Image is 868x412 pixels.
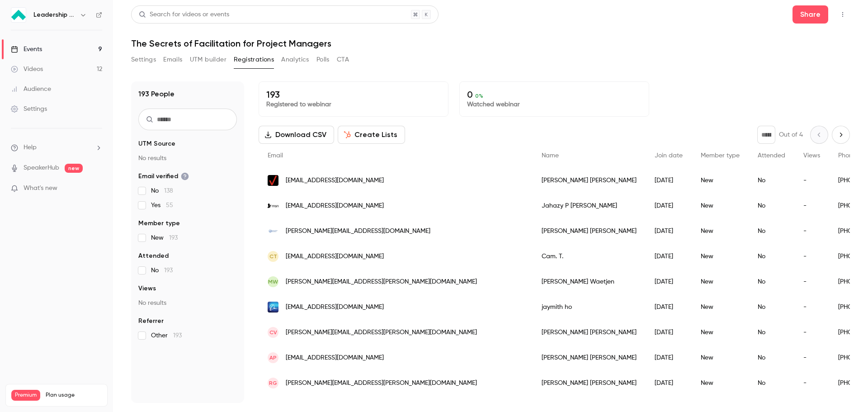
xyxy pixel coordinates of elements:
span: [PERSON_NAME][EMAIL_ADDRESS][PERSON_NAME][DOMAIN_NAME] [286,277,477,287]
button: Settings [131,52,156,67]
p: Registered to webinar [266,100,441,109]
div: No [749,269,794,294]
button: Download CSV [259,126,334,144]
div: [DATE] [646,193,692,218]
div: [PERSON_NAME] Waetjen [533,269,646,294]
p: 0 [467,89,642,100]
div: New [692,320,749,345]
div: New [692,218,749,244]
span: [EMAIL_ADDRESS][DOMAIN_NAME] [286,201,384,211]
div: No [749,370,794,396]
div: jaymith ho [533,294,646,320]
div: - [794,218,829,244]
span: [PERSON_NAME][EMAIL_ADDRESS][PERSON_NAME][DOMAIN_NAME] [286,328,477,337]
p: No results [138,154,237,163]
div: [DATE] [646,370,692,396]
span: MW [268,278,278,286]
div: [PERSON_NAME] [PERSON_NAME] [533,320,646,345]
span: Join date [655,152,683,159]
span: Name [542,152,559,159]
button: Create Lists [338,126,405,144]
div: No [749,244,794,269]
img: compensationconnections.com [268,226,278,237]
span: No [151,266,173,275]
div: [DATE] [646,218,692,244]
span: Email verified [138,172,189,181]
img: Leadership Strategies - 2025 Webinars [11,8,26,22]
div: Cam. T. [533,244,646,269]
div: - [794,269,829,294]
button: Share [793,5,828,24]
p: Watched webinar [467,100,642,109]
div: - [794,168,829,193]
span: Member type [138,219,180,228]
span: Member type [701,152,740,159]
span: Help [24,143,37,152]
section: facet-groups [138,139,237,340]
div: Search for videos or events [139,10,229,19]
div: Settings [11,104,47,114]
div: No [749,193,794,218]
div: - [794,345,829,370]
span: Plan usage [46,392,102,399]
span: Views [803,152,820,159]
span: AP [269,354,277,362]
span: New [151,233,178,242]
span: cV [269,328,277,336]
span: 193 [173,332,182,339]
div: Jahazy P [PERSON_NAME] [533,193,646,218]
li: help-dropdown-opener [11,143,102,152]
div: No [749,218,794,244]
span: Attended [758,152,785,159]
span: Attended [138,251,169,260]
span: 193 [169,235,178,241]
span: Views [138,284,156,293]
div: No [749,294,794,320]
img: verizon.net [268,175,278,186]
span: UTM Source [138,139,175,148]
span: 55 [166,202,173,208]
button: Polls [316,52,330,67]
h6: Leadership Strategies - 2025 Webinars [33,10,76,19]
div: [PERSON_NAME] [PERSON_NAME] [533,345,646,370]
span: 138 [164,188,173,194]
button: Analytics [281,52,309,67]
div: - [794,370,829,396]
div: New [692,244,749,269]
span: [EMAIL_ADDRESS][DOMAIN_NAME] [286,252,384,261]
p: No results [138,298,237,308]
span: [EMAIL_ADDRESS][DOMAIN_NAME] [286,176,384,185]
img: boeing.com [268,302,278,313]
span: 193 [164,267,173,274]
div: [DATE] [646,320,692,345]
button: CTA [337,52,349,67]
div: New [692,370,749,396]
span: Yes [151,201,173,210]
span: What's new [24,184,57,193]
span: Premium [11,390,40,401]
div: - [794,193,829,218]
span: Other [151,331,182,340]
div: New [692,168,749,193]
div: New [692,294,749,320]
div: [PERSON_NAME] [PERSON_NAME] [533,218,646,244]
div: [PERSON_NAME] [PERSON_NAME] [533,168,646,193]
div: - [794,244,829,269]
div: Events [11,45,42,54]
div: No [749,168,794,193]
span: CT [269,252,277,260]
div: - [794,320,829,345]
p: 193 [266,89,441,100]
span: No [151,186,173,195]
span: 0 % [475,93,483,99]
div: - [794,294,829,320]
div: New [692,269,749,294]
span: [EMAIL_ADDRESS][DOMAIN_NAME] [286,353,384,363]
iframe: Noticeable Trigger [91,185,102,193]
div: Audience [11,85,51,94]
a: SpeakerHub [24,163,59,173]
span: Email [268,152,283,159]
span: [EMAIL_ADDRESS][DOMAIN_NAME] [286,303,384,312]
div: [DATE] [646,345,692,370]
div: No [749,320,794,345]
